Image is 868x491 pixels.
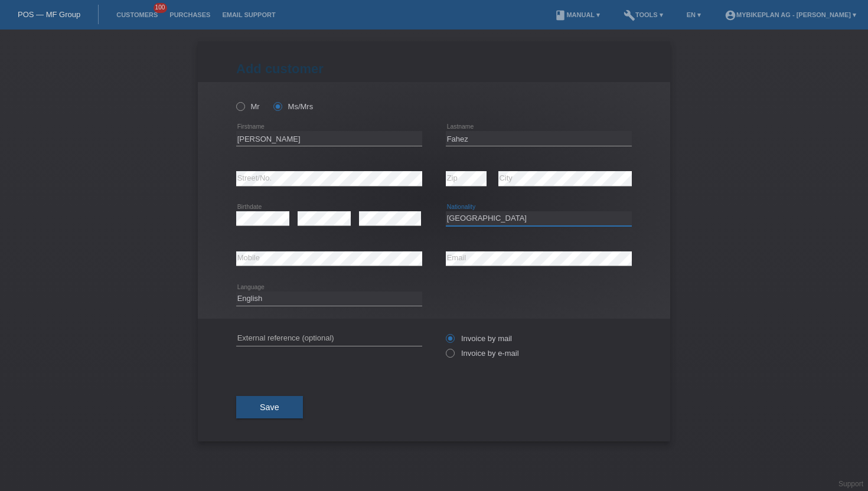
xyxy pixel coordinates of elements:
[273,102,313,111] label: Ms/Mrs
[446,349,519,358] label: Invoice by e-mail
[236,61,632,76] h1: Add customer
[446,334,512,343] label: Invoice by mail
[549,11,606,18] a: bookManual ▾
[154,3,168,13] span: 100
[273,102,281,110] input: Ms/Mrs
[681,11,707,18] a: EN ▾
[236,102,260,111] label: Mr
[216,11,281,18] a: Email Support
[838,480,863,488] a: Support
[164,11,216,18] a: Purchases
[236,102,244,110] input: Mr
[446,349,453,364] input: Invoice by e-mail
[554,9,566,21] i: book
[236,396,303,418] button: Save
[725,9,736,21] i: account_circle
[260,402,279,412] span: Save
[110,11,164,18] a: Customers
[624,9,635,21] i: build
[18,10,80,19] a: POS — MF Group
[719,11,862,18] a: account_circleMybikeplan AG - [PERSON_NAME] ▾
[618,11,669,18] a: buildTools ▾
[446,334,453,349] input: Invoice by mail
